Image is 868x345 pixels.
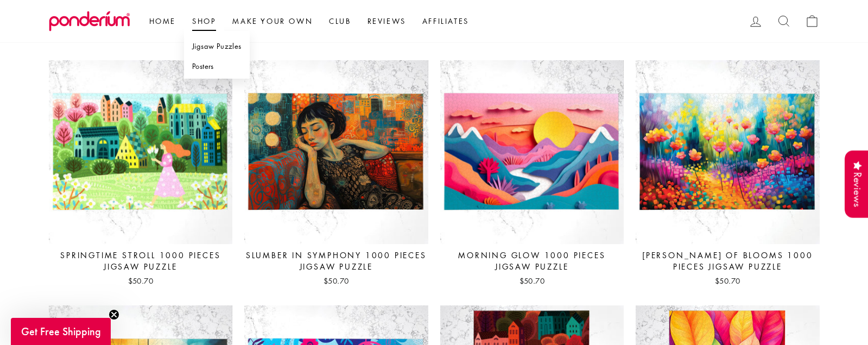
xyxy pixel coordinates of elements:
[49,250,233,272] div: Springtime Stroll 1000 Pieces Jigsaw Puzzle
[359,11,414,31] a: Reviews
[184,36,250,56] a: Jigsaw Puzzles
[636,60,820,289] a: [PERSON_NAME] of Blooms 1000 Pieces Jigsaw Puzzle $50.70
[440,250,624,272] div: Morning Glow 1000 Pieces Jigsaw Puzzle
[845,150,868,218] div: Reviews
[49,11,130,31] img: Ponderium
[244,60,428,289] a: Slumber in Symphony 1000 Pieces Jigsaw Puzzle $50.70
[414,11,477,31] a: Affiliates
[11,318,111,345] div: Get Free ShippingClose teaser
[21,324,101,338] span: Get Free Shipping
[141,11,184,31] a: Home
[440,275,624,286] div: $50.70
[224,11,321,31] a: Make Your Own
[636,275,820,286] div: $50.70
[184,11,224,31] a: Shop
[244,250,428,272] div: Slumber in Symphony 1000 Pieces Jigsaw Puzzle
[636,250,820,272] div: [PERSON_NAME] of Blooms 1000 Pieces Jigsaw Puzzle
[184,56,250,76] a: Posters
[136,11,477,31] ul: Primary
[109,309,119,320] button: Close teaser
[244,275,428,286] div: $50.70
[321,11,359,31] a: Club
[49,275,233,286] div: $50.70
[49,60,233,289] a: Springtime Stroll 1000 Pieces Jigsaw Puzzle $50.70
[440,60,624,289] a: Morning Glow 1000 Pieces Jigsaw Puzzle $50.70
